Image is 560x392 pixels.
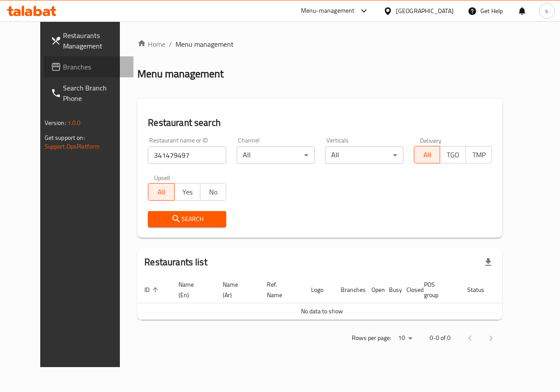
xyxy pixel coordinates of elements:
[67,117,81,128] span: 1.0.0
[418,149,437,161] span: All
[395,332,416,345] div: Rows per page:
[424,279,450,300] span: POS group
[267,279,294,300] span: Ref. Name
[144,256,207,269] h2: Restaurants list
[148,183,174,201] button: All
[467,284,496,295] span: Status
[465,146,492,163] button: TMP
[204,186,223,198] span: No
[430,333,451,343] p: 0-0 of 0
[478,252,499,273] div: Export file
[178,279,205,300] span: Name (En)
[352,333,391,343] p: Rows per page:
[137,39,502,49] nav: breadcrumb
[200,183,226,201] button: No
[325,146,403,164] div: All
[45,132,85,143] span: Get support on:
[63,83,127,104] span: Search Branch Phone
[444,149,462,161] span: TGO
[396,6,454,16] div: [GEOGRAPHIC_DATA]
[45,141,100,152] a: Support.OpsPlatform
[63,30,127,51] span: Restaurants Management
[137,277,536,320] table: enhanced table
[155,214,219,225] span: Search
[174,183,200,201] button: Yes
[545,6,548,16] span: s
[148,211,226,227] button: Search
[382,277,399,303] th: Busy
[334,277,364,303] th: Branches
[237,146,315,164] div: All
[152,186,171,198] span: All
[44,25,134,56] a: Restaurants Management
[364,277,382,303] th: Open
[169,39,172,49] li: /
[301,305,343,317] span: No data to show
[44,56,134,77] a: Branches
[144,284,161,295] span: ID
[301,6,355,16] div: Menu-management
[175,39,234,49] span: Menu management
[178,186,197,198] span: Yes
[399,277,417,303] th: Closed
[63,62,127,72] span: Branches
[440,146,466,163] button: TGO
[154,174,170,180] label: Upsell
[45,117,66,128] span: Version:
[414,146,440,163] button: All
[44,77,134,109] a: Search Branch Phone
[420,137,442,143] label: Delivery
[137,39,165,49] a: Home
[148,146,226,164] input: Search for restaurant name or ID..
[469,149,488,161] span: TMP
[223,279,249,300] span: Name (Ar)
[137,67,224,81] h2: Menu management
[148,116,492,129] h2: Restaurant search
[304,277,334,303] th: Logo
